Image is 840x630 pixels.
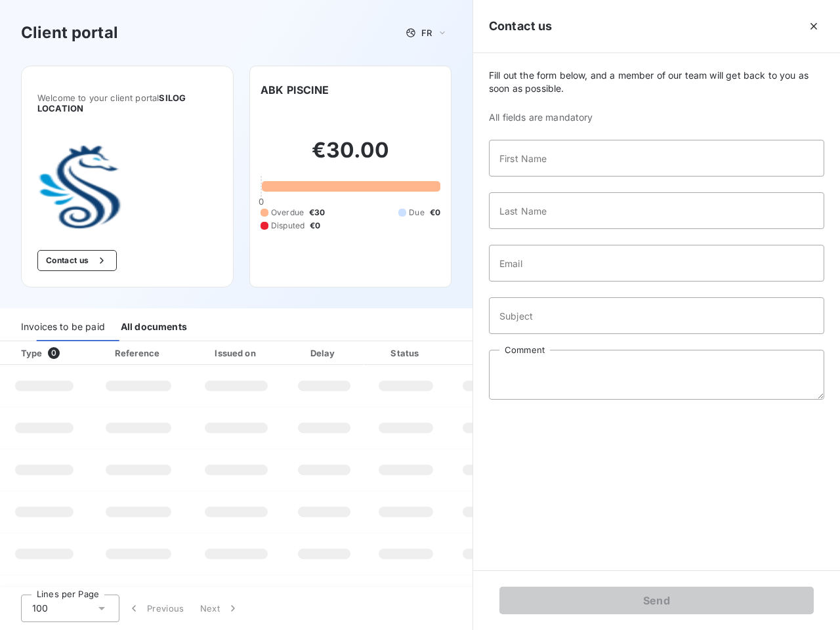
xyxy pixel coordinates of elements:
span: Fill out the form below, and a member of our team will get back to you as soon as possible. [489,69,824,95]
div: Delay [287,346,362,360]
span: Disputed [271,220,304,232]
span: Welcome to your client portal [37,93,217,114]
input: placeholder [489,192,824,229]
div: Reference [115,348,159,358]
img: Company logo [37,145,121,229]
span: 0 [259,196,264,207]
button: Contact us [37,250,117,271]
div: Type [13,346,86,360]
input: placeholder [489,245,824,282]
div: Invoices to be paid [21,314,105,341]
span: All fields are mandatory [489,111,824,124]
div: Amount [450,346,534,360]
div: Status [367,346,445,360]
button: Next [192,595,247,622]
span: FR [421,28,432,38]
input: placeholder [489,140,824,177]
h2: €30.00 [261,137,440,177]
span: €0 [430,207,440,219]
span: Due [409,207,424,219]
span: 100 [32,602,48,615]
h3: Client portal [21,21,118,45]
button: Previous [119,595,192,622]
span: SILOG LOCATION [37,93,186,114]
h6: ABK PISCINE [261,82,329,98]
button: Send [499,587,814,614]
span: €30 [309,207,325,219]
h5: Contact us [489,17,553,35]
span: 0 [48,347,60,359]
div: All documents [121,314,187,341]
div: Issued on [191,346,282,360]
span: €0 [310,220,320,232]
input: placeholder [489,297,824,334]
span: Overdue [271,207,304,219]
